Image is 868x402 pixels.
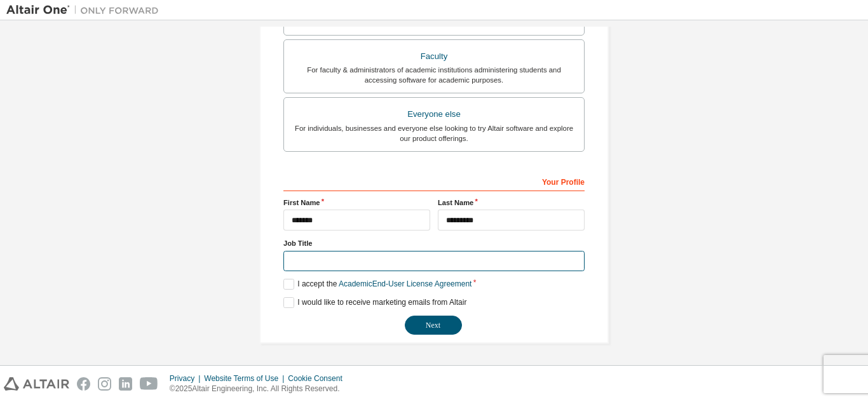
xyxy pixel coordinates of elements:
[288,373,349,384] div: Cookie Consent
[119,377,132,391] img: linkedin.svg
[292,48,576,65] div: Faculty
[283,297,466,308] label: I would like to receive marketing emails from Altair
[283,171,585,191] div: Your Profile
[77,377,90,391] img: facebook.svg
[283,238,585,248] label: Job Title
[170,384,350,394] p: © 2025 Altair Engineering, Inc. All Rights Reserved.
[283,279,471,290] label: I accept the
[98,377,111,391] img: instagram.svg
[292,65,576,85] div: For faculty & administrators of academic institutions administering students and accessing softwa...
[339,279,471,288] a: Academic End-User License Agreement
[4,377,69,391] img: altair_logo.svg
[292,105,576,123] div: Everyone else
[6,4,165,17] img: Altair One
[438,198,585,208] label: Last Name
[405,316,462,335] button: Next
[283,198,430,208] label: First Name
[170,373,204,384] div: Privacy
[292,123,576,144] div: For individuals, businesses and everyone else looking to try Altair software and explore our prod...
[140,377,158,391] img: youtube.svg
[204,373,288,384] div: Website Terms of Use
